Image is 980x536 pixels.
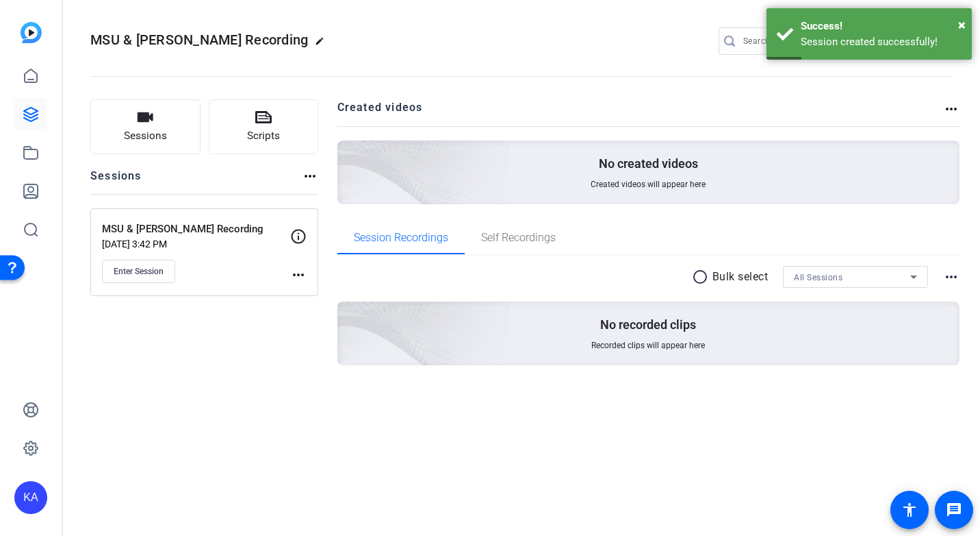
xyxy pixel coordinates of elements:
p: No created videos [599,156,698,172]
span: Session Recordings [354,232,448,243]
span: Enter Session [114,266,164,277]
mat-icon: accessibility [901,502,918,518]
mat-icon: message [946,502,962,518]
span: Sessions [124,128,167,144]
div: KA [14,481,47,514]
p: MSU & [PERSON_NAME] Recording [102,221,290,237]
button: Close [958,14,966,35]
mat-icon: radio_button_unchecked [692,269,712,285]
input: Search [743,33,866,49]
span: Recorded clips will appear here [591,340,705,351]
span: × [958,16,966,33]
p: No recorded clips [600,317,696,333]
button: Sessions [90,99,201,154]
div: Session created successfully! [801,34,962,50]
button: Enter Session [102,260,175,283]
mat-icon: more_horiz [943,269,959,285]
img: embarkstudio-empty-session.png [184,166,511,463]
span: Scripts [247,128,280,144]
mat-icon: edit [315,36,331,53]
span: MSU & [PERSON_NAME] Recording [90,32,308,48]
img: blue-gradient.svg [21,22,42,43]
span: All Sessions [794,273,842,282]
mat-icon: more_horiz [943,101,959,117]
mat-icon: more_horiz [290,267,307,283]
span: Created videos will appear here [591,179,706,190]
h2: Created videos [337,99,944,126]
span: Self Recordings [481,232,556,243]
mat-icon: more_horiz [302,168,318,184]
div: Success! [801,19,962,34]
p: Bulk select [712,269,769,285]
h2: Sessions [90,168,142,194]
button: Scripts [209,99,319,154]
img: Creted videos background [184,5,511,302]
p: [DATE] 3:42 PM [102,239,290,249]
